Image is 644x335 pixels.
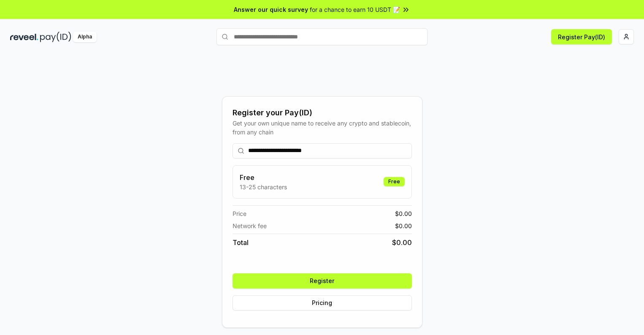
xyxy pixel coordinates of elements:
[233,273,412,289] button: Register
[240,182,287,191] p: 13-25 characters
[395,221,412,230] span: $ 0.00
[40,32,71,42] img: pay_id
[233,209,246,218] span: Price
[233,119,412,136] div: Get your own unique name to receive any crypto and stablecoin, from any chain
[384,177,405,186] div: Free
[234,5,308,14] span: Answer our quick survey
[73,32,97,42] div: Alpha
[233,237,249,248] span: Total
[233,107,412,119] div: Register your Pay(ID)
[10,32,38,42] img: reveel_dark
[551,29,612,44] button: Register Pay(ID)
[392,237,412,248] span: $ 0.00
[395,209,412,218] span: $ 0.00
[310,5,400,14] span: for a chance to earn 10 USDT 📝
[233,295,412,310] button: Pricing
[240,172,287,182] h3: Free
[233,221,267,230] span: Network fee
